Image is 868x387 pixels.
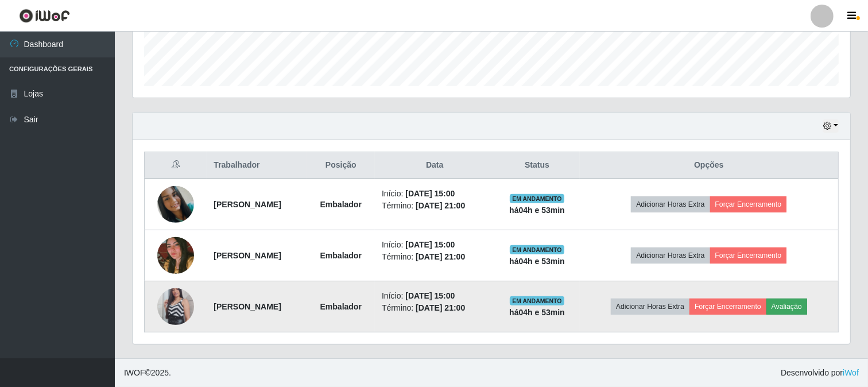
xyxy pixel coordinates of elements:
[382,302,487,314] li: Término:
[19,9,70,23] img: CoreUI Logo
[214,251,281,260] strong: [PERSON_NAME]
[405,240,455,249] time: [DATE] 15:00
[509,206,565,215] strong: há 04 h e 53 min
[781,367,859,379] span: Desenvolvido por
[307,152,375,179] th: Posição
[509,257,565,266] strong: há 04 h e 53 min
[124,368,145,377] span: IWOF
[320,200,362,209] strong: Embalador
[320,251,362,260] strong: Embalador
[580,152,839,179] th: Opções
[214,302,281,311] strong: [PERSON_NAME]
[510,296,564,305] span: EM ANDAMENTO
[843,368,859,377] a: iWof
[416,303,465,312] time: [DATE] 21:00
[157,186,194,223] img: 1693608079370.jpeg
[710,247,787,264] button: Forçar Encerramento
[382,188,487,200] li: Início:
[416,201,465,210] time: [DATE] 21:00
[509,308,565,317] strong: há 04 h e 53 min
[207,152,307,179] th: Trabalhador
[157,228,194,282] img: 1698076320075.jpeg
[214,200,281,209] strong: [PERSON_NAME]
[382,251,487,263] li: Término:
[124,367,171,379] span: © 2025 .
[382,239,487,251] li: Início:
[375,152,494,179] th: Data
[611,299,689,315] button: Adicionar Horas Extra
[405,291,455,300] time: [DATE] 15:00
[416,252,465,261] time: [DATE] 21:00
[689,299,766,315] button: Forçar Encerramento
[382,200,487,212] li: Término:
[631,247,710,264] button: Adicionar Horas Extra
[510,245,564,254] span: EM ANDAMENTO
[157,274,194,339] img: 1703785575739.jpeg
[320,302,362,311] strong: Embalador
[494,152,579,179] th: Status
[766,299,807,315] button: Avaliação
[382,290,487,302] li: Início:
[710,196,787,212] button: Forçar Encerramento
[631,196,710,212] button: Adicionar Horas Extra
[405,189,455,198] time: [DATE] 15:00
[510,194,564,203] span: EM ANDAMENTO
